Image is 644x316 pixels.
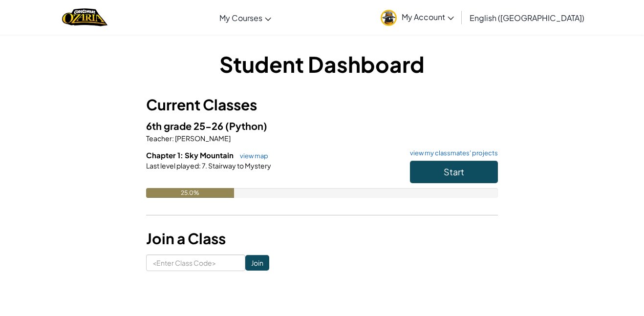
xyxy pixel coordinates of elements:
h3: Current Classes [146,94,498,116]
input: Join [245,255,269,271]
span: Start [444,166,464,177]
span: My Courses [219,13,262,23]
button: Start [410,161,498,183]
a: My Courses [215,4,276,31]
span: Teacher [146,134,172,143]
span: 6th grade 25-26 [146,120,225,132]
span: [PERSON_NAME] [174,134,231,143]
span: : [172,134,174,143]
a: English ([GEOGRAPHIC_DATA]) [465,4,589,31]
a: My Account [376,2,459,33]
img: Home [62,7,107,27]
span: Stairway to Mystery [207,161,271,170]
span: Last level played [146,161,199,170]
span: English ([GEOGRAPHIC_DATA]) [470,13,584,23]
input: <Enter Class Code> [146,254,245,271]
a: view map [235,152,268,160]
span: : [199,161,201,170]
div: 25.0% [146,188,234,198]
span: My Account [402,12,454,22]
img: avatar [381,10,397,26]
a: Ozaria by CodeCombat logo [62,7,107,27]
span: (Python) [225,120,267,132]
span: 7. [201,161,207,170]
h3: Join a Class [146,228,498,250]
h1: Student Dashboard [146,49,498,79]
span: Chapter 1: Sky Mountain [146,150,235,160]
a: view my classmates' projects [405,150,498,156]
